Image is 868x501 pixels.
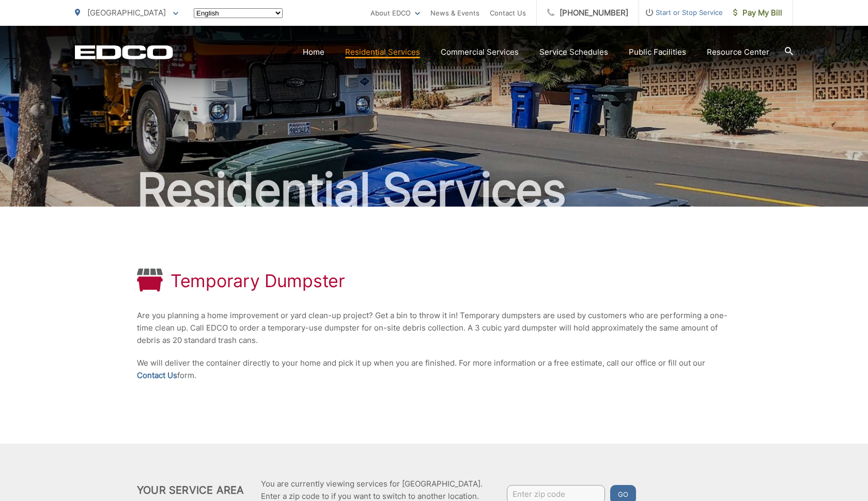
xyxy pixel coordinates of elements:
[137,484,244,496] h2: Your Service Area
[539,46,608,58] a: Service Schedules
[75,164,793,216] h2: Residential Services
[75,45,173,59] a: EDCD logo. Return to the homepage.
[87,8,166,18] span: [GEOGRAPHIC_DATA]
[441,46,519,58] a: Commercial Services
[490,7,526,19] a: Contact Us
[733,7,782,19] span: Pay My Bill
[137,369,177,382] a: Contact Us
[137,357,731,382] p: We will deliver the container directly to your home and pick it up when you are finished. For mor...
[345,46,420,58] a: Residential Services
[430,7,479,19] a: News & Events
[303,46,324,58] a: Home
[629,46,686,58] a: Public Facilities
[171,271,345,291] h1: Temporary Dumpster
[137,309,731,347] p: Are you planning a home improvement or yard clean-up project? Get a bin to throw it in! Temporary...
[370,7,420,19] a: About EDCO
[194,8,283,18] select: Select a language
[707,46,769,58] a: Resource Center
